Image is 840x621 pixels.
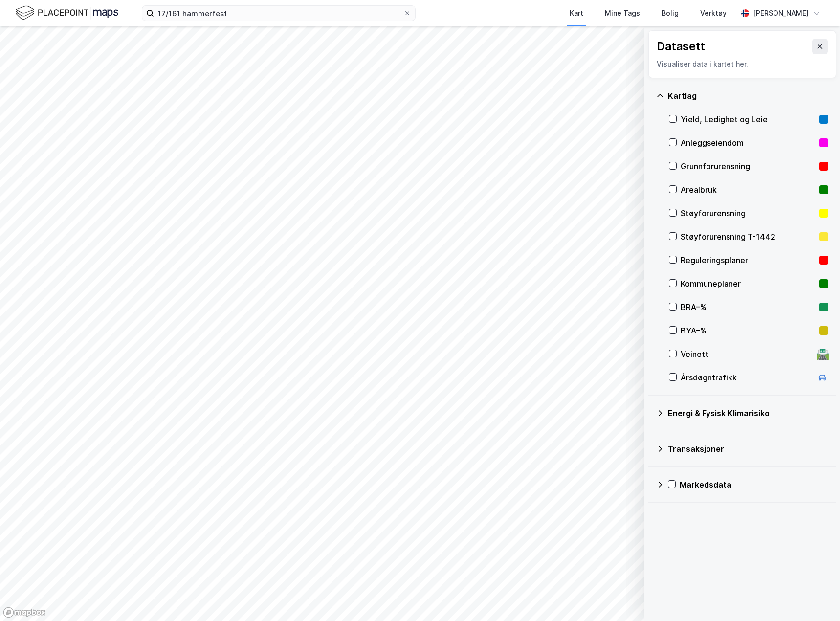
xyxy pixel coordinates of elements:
[680,479,828,490] div: Markedsdata
[700,7,727,19] div: Verktøy
[657,39,705,54] div: Datasett
[681,231,816,243] div: Støyforurensning T-1442
[657,58,828,70] div: Visualiser data i kartet her.
[570,7,583,19] div: Kart
[681,184,816,196] div: Arealbruk
[681,372,813,383] div: Årsdøgntrafikk
[681,325,816,336] div: BYA–%
[681,301,816,313] div: BRA–%
[681,137,816,149] div: Anleggseiendom
[3,607,46,618] a: Mapbox homepage
[791,574,840,621] div: Kontrollprogram for chat
[668,407,828,419] div: Energi & Fysisk Klimarisiko
[662,7,679,19] div: Bolig
[681,160,816,172] div: Grunnforurensning
[791,574,840,621] iframe: Chat Widget
[668,90,828,102] div: Kartlag
[681,207,816,219] div: Støyforurensning
[681,254,816,266] div: Reguleringsplaner
[753,7,809,19] div: [PERSON_NAME]
[681,348,813,360] div: Veinett
[816,348,829,360] div: 🛣️
[681,278,816,289] div: Kommuneplaner
[154,6,403,21] input: Søk på adresse, matrikkel, gårdeiere, leietakere eller personer
[605,7,640,19] div: Mine Tags
[16,4,118,22] img: logo.f888ab2527a4732fd821a326f86c7f29.svg
[681,113,816,125] div: Yield, Ledighet og Leie
[668,443,828,455] div: Transaksjoner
